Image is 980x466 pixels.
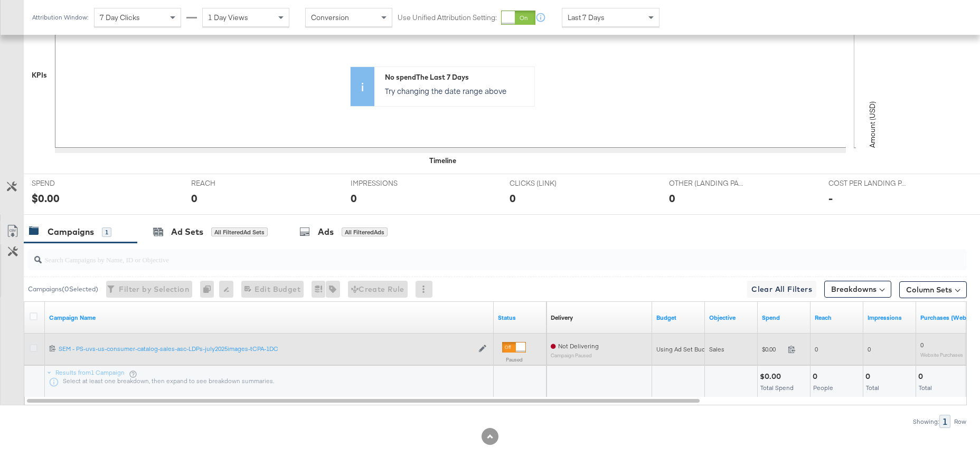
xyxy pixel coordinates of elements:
div: - [828,191,833,206]
a: Reflects the ability of your Ad Campaign to achieve delivery based on ad states, schedule and bud... [551,313,573,322]
div: Showing: [912,418,939,425]
div: Ad Sets [171,226,203,238]
a: The maximum amount you're willing to spend on your ads, on average each day or over the lifetime ... [656,313,701,322]
div: All Filtered Ads [342,227,388,237]
span: Clear All Filters [751,283,812,296]
div: All Filtered Ad Sets [211,227,268,237]
div: $0.00 [32,191,60,206]
sub: Campaign Paused [551,353,599,358]
sub: Website Purchases [920,351,963,358]
span: People [813,384,833,392]
span: COST PER LANDING PAGE VIEW - CATALOG CAMPAIGN [828,178,908,188]
div: 0 [813,372,821,382]
div: Delivery [551,313,573,322]
a: Your campaign's objective. [709,313,753,322]
button: Breakdowns [824,281,891,298]
div: Campaigns [48,226,94,238]
a: SEM - PS-uvs-us-consumer-catalog-sales-asc-LDPs-july2025images-tCPA-1DC [59,345,473,354]
div: 0 [865,372,873,382]
div: 0 [918,372,926,382]
span: CLICKS (LINK) [510,178,589,188]
div: 0 [669,191,675,206]
span: Last 7 Days [568,13,605,22]
div: Row [954,418,967,425]
button: Column Sets [899,281,967,298]
span: $0.00 [762,345,784,353]
span: 1 Day Views [208,13,248,22]
span: Total Spend [760,384,794,392]
div: Campaigns ( 0 Selected) [28,284,98,294]
div: 0 [191,191,197,206]
div: 0 [351,191,357,206]
span: OTHER (LANDING PAGE VIEW - CATALOG CAMPAIGN) [669,178,748,188]
div: 0 [200,281,219,298]
button: Clear All Filters [747,281,816,298]
div: 0 [510,191,516,206]
label: Paused [502,356,526,363]
span: IMPRESSIONS [351,178,430,188]
a: The number of people your ad was served to. [815,313,859,322]
div: Attribution Window: [32,14,89,21]
div: 1 [939,415,950,428]
label: Use Unified Attribution Setting: [398,13,497,23]
span: 0 [920,341,924,349]
span: 7 Day Clicks [100,13,140,22]
div: Ads [318,226,334,238]
span: 0 [868,345,871,353]
span: Not Delivering [558,342,599,350]
p: Try changing the date range above [385,85,529,96]
div: No spend The Last 7 Days [385,72,529,82]
a: Your campaign name. [49,313,489,322]
span: Total [919,384,932,392]
a: Shows the current state of your Ad Campaign. [498,313,542,322]
span: Conversion [311,13,349,22]
input: Search Campaigns by Name, ID or Objective [42,245,881,265]
div: 1 [102,227,111,237]
span: 0 [815,345,818,353]
div: Using Ad Set Budget [656,345,715,354]
span: REACH [191,178,270,188]
span: SPEND [32,178,111,188]
a: The number of times your ad was served. On mobile apps an ad is counted as served the first time ... [868,313,912,322]
span: Total [866,384,879,392]
a: The total amount spent to date. [762,313,806,322]
div: $0.00 [760,372,784,382]
span: Sales [709,345,724,353]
